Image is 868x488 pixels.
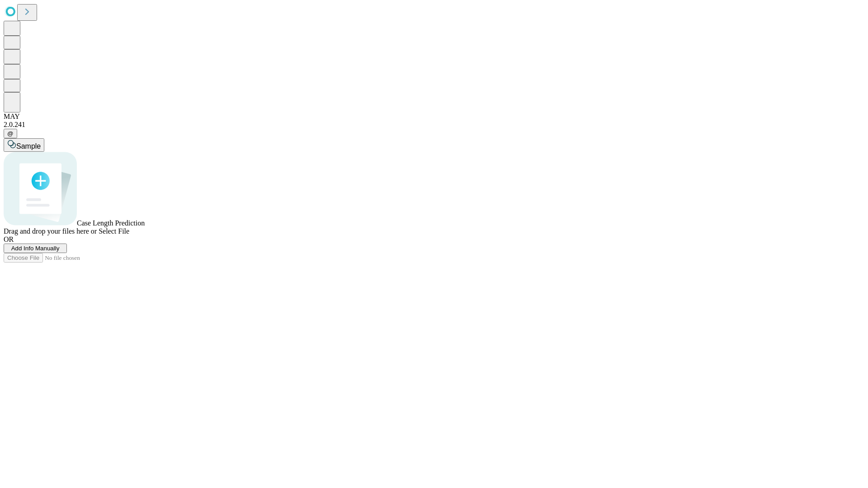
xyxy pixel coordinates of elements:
div: MAY [4,113,864,121]
span: Sample [16,142,41,150]
button: Sample [4,138,44,152]
button: Add Info Manually [4,244,67,253]
span: Select File [99,227,129,235]
span: OR [4,235,14,243]
div: 2.0.241 [4,121,864,129]
span: Case Length Prediction [77,219,145,227]
span: Add Info Manually [11,245,60,252]
span: Drag and drop your files here or [4,227,97,235]
span: @ [7,130,14,137]
button: @ [4,129,17,138]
